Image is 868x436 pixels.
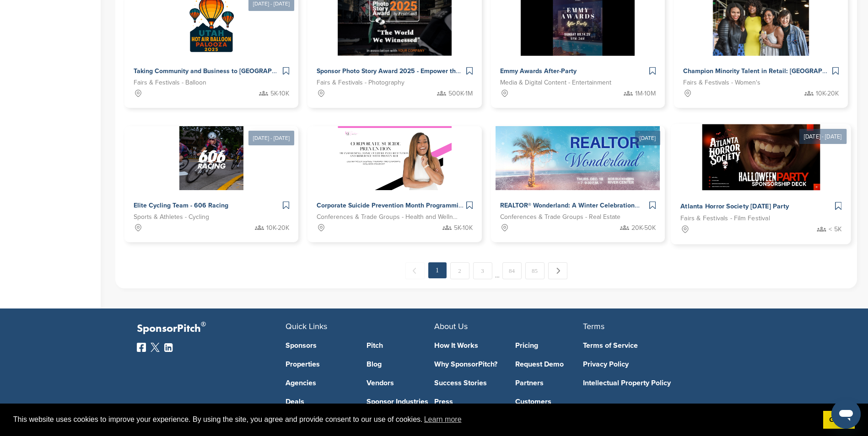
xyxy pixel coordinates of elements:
span: < 5K [829,224,841,235]
img: Sponsorpitch & [702,124,820,191]
span: Fairs & Festivals - Balloon [134,78,206,88]
a: Success Stories [434,379,502,387]
span: Conferences & Trade Groups - Health and Wellness [317,212,458,222]
span: This website uses cookies to improve your experience. By using the site, you agree and provide co... [13,413,816,426]
span: Conferences & Trade Groups - Real Estate [500,212,620,222]
iframe: Button to launch messaging window [831,399,861,429]
span: Media & Digital Content - Entertainment [500,78,611,88]
a: How It Works [434,342,502,349]
a: [DATE] - [DATE] Sponsorpitch & Elite Cycling Team - 606 Racing Sports & Athletes - Cycling 10K-20K [124,112,298,242]
a: Press [434,398,502,405]
a: Blog [367,361,434,368]
span: 5K-10K [454,223,473,233]
span: 5K-10K [270,89,289,99]
span: ← Previous [405,262,425,279]
img: Twitter [151,343,160,352]
a: 85 [525,262,545,279]
a: Agencies [286,379,353,387]
a: Privacy Policy [583,361,718,368]
a: Partners [515,379,583,387]
img: Sponsorpitch & [496,126,659,190]
a: Intellectual Property Policy [583,379,718,387]
span: Fairs & Festivals - Women's [683,78,760,88]
span: Terms [583,321,604,331]
span: Fairs & Festivals - Film Festival [680,213,770,224]
a: [DATE] - [DATE] Sponsorpitch & Atlanta Horror Society [DATE] Party Fairs & Festivals - Film Festi... [671,109,851,245]
span: Corporate Suicide Prevention Month Programming with [PERSON_NAME] [317,202,533,209]
a: Sponsor Industries [367,398,434,405]
div: [DATE] - [DATE] [248,131,294,145]
a: Why SponsorPitch? [434,361,502,368]
a: 84 [502,262,522,279]
div: [DATE] [635,131,660,145]
img: Facebook [137,343,146,352]
a: dismiss cookie message [823,411,855,429]
a: Sponsorpitch & Corporate Suicide Prevention Month Programming with [PERSON_NAME] Conferences & Tr... [307,126,481,242]
em: 1 [428,262,447,278]
span: REALTOR® Wonderland: A Winter Celebration [500,202,635,209]
a: [DATE] Sponsorpitch & REALTOR® Wonderland: A Winter Celebration Conferences & Trade Groups - Real... [491,112,665,242]
span: Emmy Awards After-Party [500,67,577,75]
a: Deals [286,398,353,405]
a: learn more about cookies [423,413,463,426]
a: 2 [450,262,469,279]
p: SponsorPitch [137,322,286,335]
a: Customers [515,398,583,405]
span: Taking Community and Business to [GEOGRAPHIC_DATA] with the [US_STATE] Hot Air Balloon Palooza [134,67,439,75]
span: … [495,262,500,279]
span: 20K-50K [631,223,656,233]
img: Sponsorpitch & [338,126,452,190]
span: 10K-20K [816,89,839,99]
a: Sponsors [286,342,353,349]
a: Next → [548,262,567,279]
span: Quick Links [286,321,327,331]
span: Elite Cycling Team - 606 Racing [134,202,228,209]
a: 3 [473,262,492,279]
span: Atlanta Horror Society [DATE] Party [680,202,789,211]
a: Pitch [367,342,434,349]
a: Vendors [367,379,434,387]
a: Properties [286,361,353,368]
span: ® [201,319,206,330]
span: Sports & Athletes - Cycling [134,212,209,222]
span: 1M-10M [635,89,656,99]
span: About Us [434,321,468,331]
span: Sponsor Photo Story Award 2025 - Empower the 6th Annual Global Storytelling Competition [317,67,589,75]
img: Sponsorpitch & [179,126,243,190]
span: 10K-20K [266,223,289,233]
div: [DATE] - [DATE] [799,129,846,144]
span: 500K-1M [448,89,473,99]
a: Pricing [515,342,583,349]
a: Request Demo [515,361,583,368]
span: Fairs & Festivals - Photography [317,78,404,88]
a: Terms of Service [583,342,718,349]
